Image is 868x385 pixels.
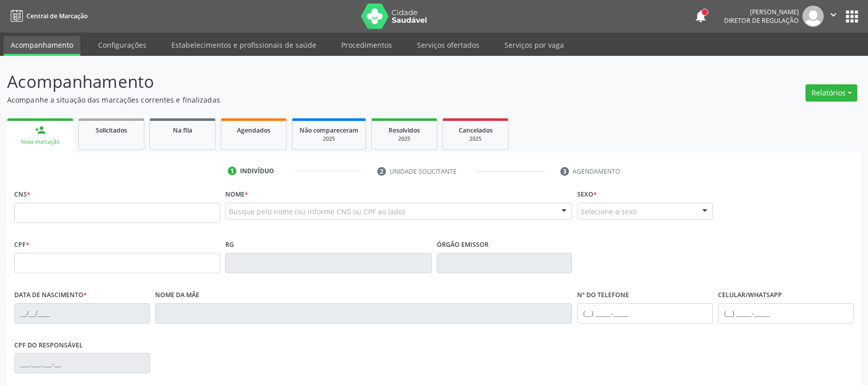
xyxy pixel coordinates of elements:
label: CPF [14,237,29,253]
label: Nome [225,187,248,203]
div: Nova marcação [14,138,66,146]
input: ___.___.___-__ [14,353,150,373]
span: Não compareceram [300,126,358,135]
span: Central de Marcação [26,12,87,20]
span: Busque pelo nome (ou informe CNS ou CPF ao lado) [229,206,405,217]
label: Celular/WhatsApp [718,287,782,303]
label: Sexo [577,187,597,203]
div: person_add [35,124,46,136]
i:  [828,9,839,20]
span: Resolvidos [388,126,420,135]
a: Estabelecimentos e profissionais de saúde [164,36,323,54]
div: Indivíduo [240,167,274,176]
span: Na fila [173,126,192,135]
input: (__) _____-_____ [577,303,713,324]
div: 2025 [300,135,358,143]
img: img [802,6,824,27]
label: CPF do responsável [14,338,83,354]
div: 1 [228,167,237,176]
p: Acompanhe a situação das marcações correntes e finalizadas [7,94,605,105]
a: Configurações [91,36,154,54]
label: Órgão emissor [437,237,489,253]
div: 2025 [450,135,501,143]
button: apps [843,8,861,25]
a: Serviços ofertados [410,36,487,54]
span: Agendados [237,126,271,135]
button: notifications [694,9,708,23]
input: __/__/____ [14,303,150,324]
a: Serviços por vaga [497,36,571,54]
label: CNS [14,187,31,203]
label: RG [225,237,234,253]
div: [PERSON_NAME] [724,8,799,16]
span: Solicitados [96,126,127,135]
span: Cancelados [459,126,493,135]
button: Relatórios [805,84,857,102]
div: 2025 [379,135,430,143]
span: Selecione o sexo [581,206,637,217]
label: Nome da mãe [155,287,199,303]
button:  [824,6,843,27]
span: Diretor de regulação [724,16,799,25]
input: (__) _____-_____ [718,303,854,324]
label: Data de nascimento [14,287,87,303]
p: Acompanhamento [7,69,605,94]
a: Central de Marcação [7,8,87,24]
a: Acompanhamento [4,36,80,56]
label: Nº do Telefone [577,287,629,303]
a: Procedimentos [334,36,399,54]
